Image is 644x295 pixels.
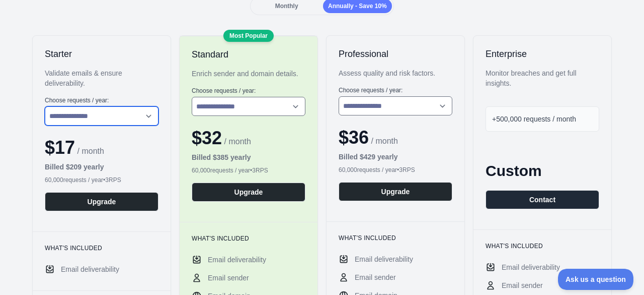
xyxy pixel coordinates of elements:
div: Assess quality and risk factors. [339,68,452,78]
div: Monitor breaches and get full insights. [486,68,599,88]
label: Choose requests / year : [192,87,305,95]
div: Enrich sender and domain details. [192,69,305,79]
span: +500,000 requests / month [492,115,576,123]
iframe: Toggle Customer Support [558,269,634,290]
label: Choose requests / year : [339,86,452,94]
